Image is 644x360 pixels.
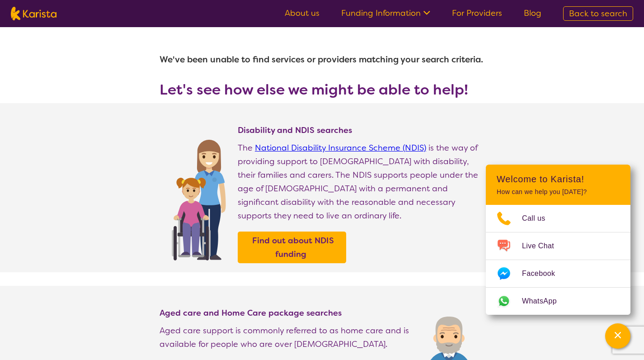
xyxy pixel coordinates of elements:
[238,125,485,136] h4: Disability and NDIS searches
[522,212,556,225] span: Call us
[11,7,56,20] img: Karista logo
[605,323,630,349] button: Channel Menu
[497,174,620,185] h2: Welcome to Karista!
[452,8,502,19] a: For Providers
[524,8,541,19] a: Blog
[285,8,320,19] a: About us
[497,188,620,196] p: How can we help you [DATE]?
[252,235,334,260] b: Find out about NDIS funding
[522,239,565,253] span: Live Chat
[341,8,430,19] a: Funding Information
[522,267,566,280] span: Facebook
[238,141,485,223] p: The is the way of providing support to [DEMOGRAPHIC_DATA] with disability, their families and car...
[160,324,413,351] p: Aged care support is commonly referred to as home care and is available for people who are over [...
[563,6,633,21] a: Back to search
[255,142,426,153] a: National Disability Insurance Scheme (NDIS)
[522,294,568,308] span: WhatsApp
[486,165,630,315] div: Channel Menu
[169,134,229,261] img: Find NDIS and Disability services and providers
[486,205,630,315] ul: Choose channel
[160,81,485,98] h3: Let's see how else we might be able to help!
[569,8,627,19] span: Back to search
[160,49,485,71] h1: We've been unable to find services or providers matching your search criteria.
[486,288,630,315] a: Web link opens in a new tab.
[160,308,413,318] h4: Aged care and Home Care package searches
[240,234,344,261] a: Find out about NDIS funding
